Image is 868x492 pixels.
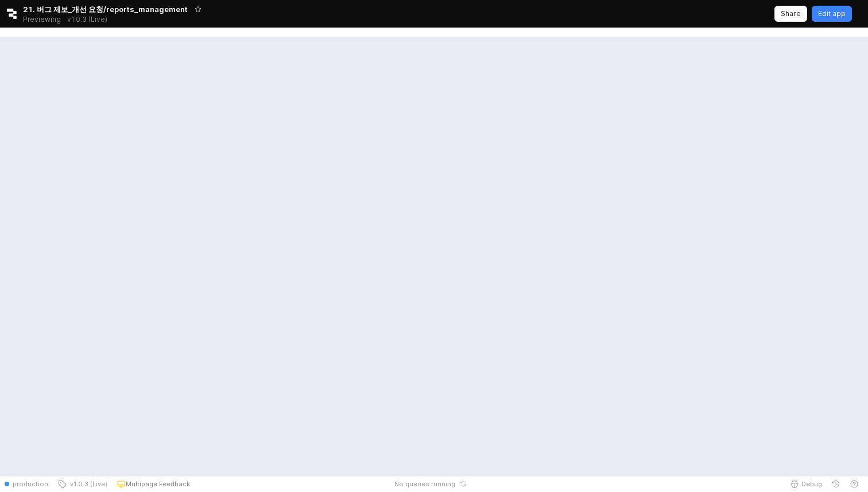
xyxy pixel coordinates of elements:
span: v1.0.3 (Live) [67,479,107,489]
p: Share [781,9,801,18]
p: Edit app [818,9,846,18]
span: Previewing [23,14,61,25]
span: production [13,479,48,489]
button: Reset app state [458,481,469,487]
span: Debug [801,479,822,489]
button: History [827,476,845,492]
span: 21. 버그 제보_개선 요청/reports_management [23,3,188,15]
button: Edit app [812,6,852,22]
span: No queries running [394,479,455,489]
button: Add app to favorites [192,3,204,15]
button: Multipage Feedback [112,476,195,492]
div: Previewing v1.0.3 (Live) [23,11,114,28]
button: Releases and History [61,11,114,28]
button: Help [845,476,863,492]
p: Multipage Feedback [126,479,190,489]
button: Debug [785,476,827,492]
button: v1.0.3 (Live) [53,476,112,492]
button: Share app [774,6,807,22]
p: v1.0.3 (Live) [67,15,107,24]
